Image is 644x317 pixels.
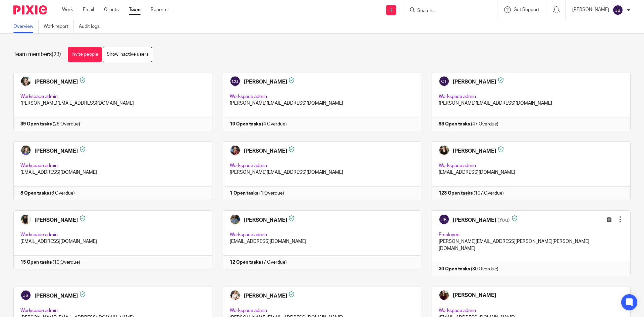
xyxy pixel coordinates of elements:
a: Show inactive users [103,47,152,62]
a: Clients [104,6,119,13]
input: Search [417,8,477,14]
span: (23) [52,52,61,57]
a: Email [83,6,94,13]
img: Pixie [13,5,47,14]
p: [PERSON_NAME] [572,6,609,13]
a: Work [62,6,73,13]
a: Team [129,6,141,13]
a: Overview [13,20,39,33]
img: svg%3E [612,5,623,15]
a: Invite people [68,47,102,62]
h1: Team members [13,51,61,58]
span: Get Support [514,7,539,12]
a: Reports [151,6,167,13]
a: Work report [44,20,74,33]
a: Audit logs [79,20,105,33]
